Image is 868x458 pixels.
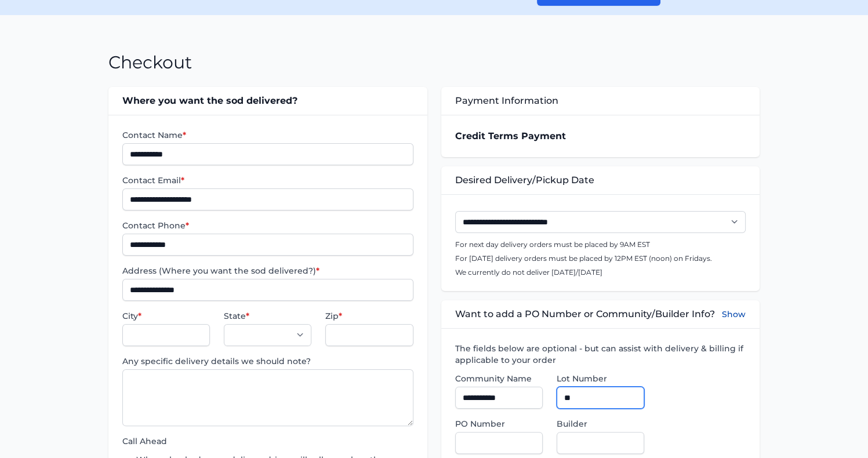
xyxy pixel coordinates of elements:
strong: Credit Terms Payment [455,130,566,141]
label: City [122,310,210,322]
label: PO Number [455,418,543,430]
label: Contact Email [122,175,413,186]
label: State [224,310,311,322]
p: We currently do not deliver [DATE]/[DATE] [455,268,746,277]
label: Any specific delivery details we should note? [122,355,413,367]
span: Want to add a PO Number or Community/Builder Info? [455,307,715,321]
label: Builder [557,418,644,430]
label: Community Name [455,373,543,384]
label: Zip [325,310,413,322]
label: Contact Phone [122,220,413,231]
label: Lot Number [557,373,644,384]
div: Desired Delivery/Pickup Date [441,166,760,194]
label: Call Ahead [122,435,413,447]
label: Contact Name [122,129,413,141]
div: Where you want the sod delivered? [108,87,427,115]
p: For [DATE] delivery orders must be placed by 12PM EST (noon) on Fridays. [455,254,746,263]
div: Payment Information [441,87,760,115]
label: Address (Where you want the sod delivered?) [122,265,413,277]
button: Show [722,307,746,321]
label: The fields below are optional - but can assist with delivery & billing if applicable to your order [455,343,746,366]
p: For next day delivery orders must be placed by 9AM EST [455,240,746,249]
h1: Checkout [108,52,192,73]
